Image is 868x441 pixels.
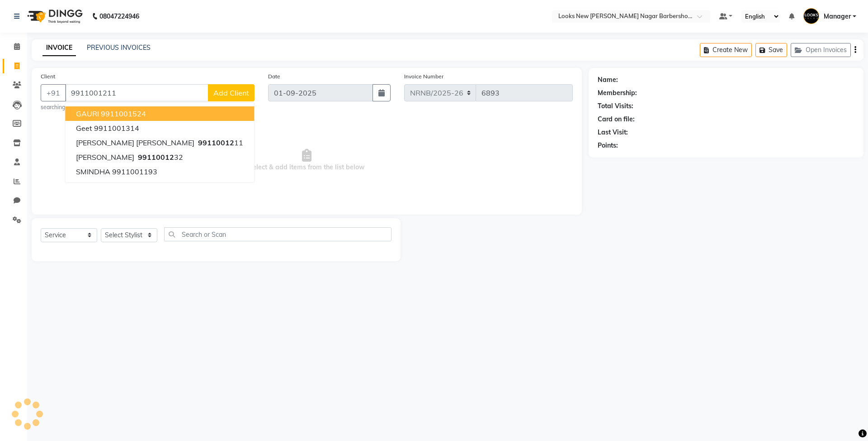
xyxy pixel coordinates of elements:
[598,75,618,85] div: Name:
[76,138,194,147] span: [PERSON_NAME] [PERSON_NAME]
[94,124,139,133] ngb-highlight: 9911001314
[76,167,110,176] span: SMINDHA
[404,72,443,81] label: Invoice Number
[136,153,183,162] ngb-highlight: 32
[76,124,92,133] span: Geet
[755,43,787,57] button: Save
[268,72,280,81] label: Date
[41,84,66,101] button: +91
[598,115,635,124] div: Card on file:
[164,227,392,241] input: Search or Scan
[138,153,174,162] span: 99110012
[76,153,134,162] span: [PERSON_NAME]
[65,84,208,101] input: Search by Name/Mobile/Email/Code
[598,101,633,111] div: Total Visits:
[824,12,851,21] span: Manager
[213,88,249,97] span: Add Client
[87,43,151,52] a: PREVIOUS INVOICES
[41,72,55,81] label: Client
[76,109,99,118] span: GAURI
[700,43,752,57] button: Create New
[598,141,618,150] div: Points:
[23,4,85,29] img: logo
[112,167,157,176] ngb-highlight: 9911001193
[42,40,76,56] a: INVOICE
[41,115,573,206] span: Select & add items from the list below
[196,138,243,147] ngb-highlight: 11
[598,88,637,98] div: Membership:
[99,4,139,29] b: 08047224946
[791,43,851,57] button: Open Invoices
[41,103,255,111] small: searching...
[803,8,819,24] img: Manager
[198,138,234,147] span: 99110012
[598,128,628,137] div: Last Visit:
[208,84,255,101] button: Add Client
[101,109,146,118] ngb-highlight: 9911001524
